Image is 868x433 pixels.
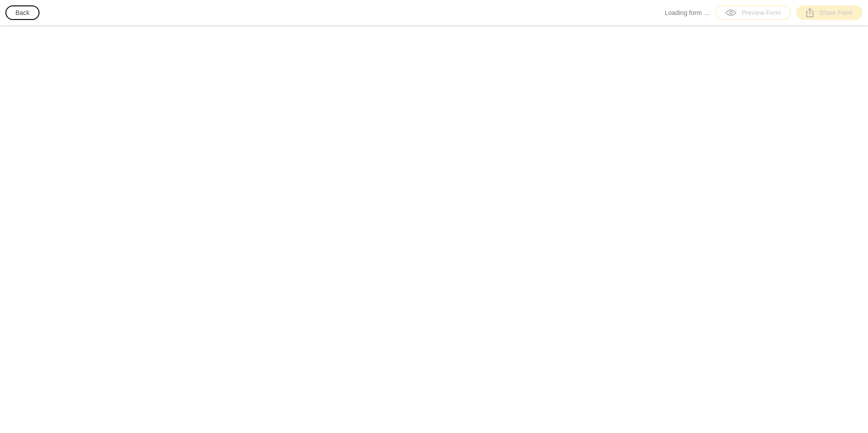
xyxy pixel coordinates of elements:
[5,5,39,20] button: Back
[806,8,853,17] div: Share Form
[725,8,781,17] div: Preview Form
[665,8,710,17] span: Loading form …
[796,5,863,20] a: Share Form
[715,5,791,20] a: Preview Form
